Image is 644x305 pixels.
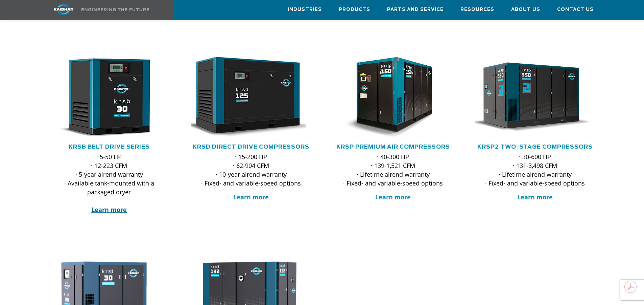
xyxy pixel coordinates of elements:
a: Industries [288,0,322,19]
img: krsp150 [328,57,448,138]
div: krsb30 [49,57,169,138]
span: About Us [511,6,540,14]
a: KRSP2 Two-Stage Compressors [477,144,593,150]
span: Products [339,6,370,14]
span: Parts and Service [387,6,444,14]
div: krsp350 [475,57,595,138]
p: · 15-200 HP · 62-904 CFM · 10-year airend warranty · Fixed- and variable-speed options [191,152,311,188]
a: Learn more [91,205,127,214]
a: Products [339,0,370,19]
img: kaishan logo [38,3,89,15]
div: krsd125 [191,57,311,138]
a: KRSB Belt Drive Series [69,144,150,150]
a: About Us [511,0,540,19]
img: krsp350 [470,57,590,138]
img: Engineering the future [81,8,149,11]
a: Contact Us [557,0,594,19]
a: Learn more [375,193,411,201]
p: · 40-300 HP · 139-1,521 CFM · Lifetime airend warranty · Fixed- and variable-speed options [333,152,453,188]
div: krsp150 [333,57,453,138]
a: Learn more [517,193,553,201]
p: · 30-600 HP · 131-3,498 CFM · Lifetime airend warranty · Fixed- and variable-speed options [475,152,595,188]
span: Resources [460,6,494,14]
a: Resources [460,0,494,19]
span: Industries [288,6,322,14]
img: krsd125 [186,57,306,138]
span: Contact Us [557,6,594,14]
a: KRSP Premium Air Compressors [336,144,450,150]
img: krsb30 [44,57,164,138]
p: · 5-50 HP · 12-223 CFM · 5-year airend warranty · Available tank-mounted with a packaged dryer [49,152,169,214]
a: Learn more [233,193,269,201]
a: KRSD Direct Drive Compressors [193,144,309,150]
a: Parts and Service [387,0,444,19]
